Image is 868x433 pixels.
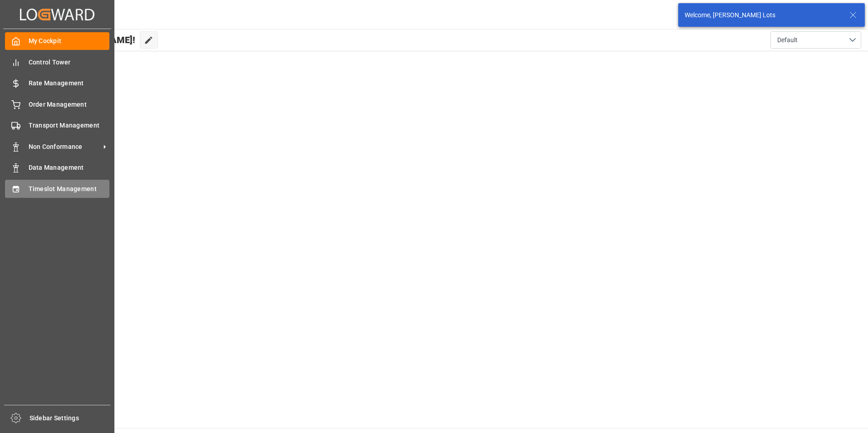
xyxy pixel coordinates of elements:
[29,100,110,109] span: Order Management
[29,184,110,194] span: Timeslot Management
[5,180,109,197] a: Timeslot Management
[5,74,109,92] a: Rate Management
[685,10,841,20] div: Welcome, [PERSON_NAME] Lots
[5,159,109,177] a: Data Management
[29,79,110,88] span: Rate Management
[5,117,109,134] a: Transport Management
[29,58,110,67] span: Control Tower
[5,53,109,71] a: Control Tower
[29,121,110,130] span: Transport Management
[5,95,109,113] a: Order Management
[29,36,110,46] span: My Cockpit
[38,31,135,49] span: Hello [PERSON_NAME]!
[29,142,100,152] span: Non Conformance
[30,413,111,423] span: Sidebar Settings
[29,163,110,172] span: Data Management
[5,32,109,50] a: My Cockpit
[777,35,798,45] span: Default
[770,31,861,49] button: open menu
